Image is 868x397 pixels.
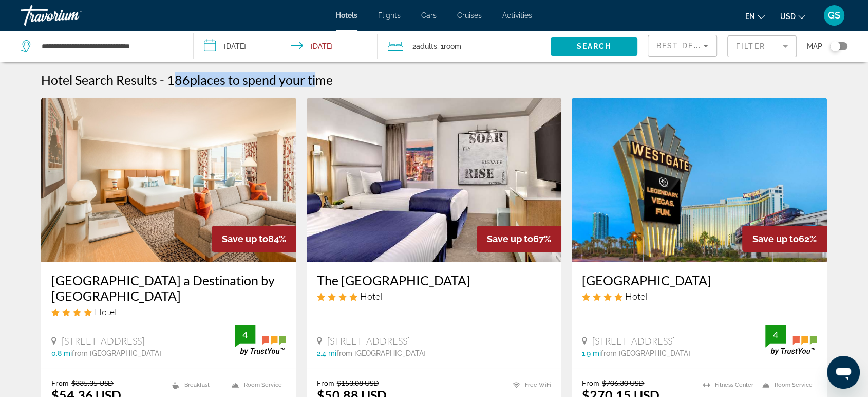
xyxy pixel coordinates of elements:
[752,233,799,244] span: Save up to
[21,2,123,29] a: Travorium
[582,273,817,288] a: [GEOGRAPHIC_DATA]
[51,378,69,387] span: From
[227,378,286,391] li: Room Service
[727,35,797,58] button: Filter
[437,39,461,53] span: , 1
[765,329,786,341] div: 4
[656,40,708,52] mat-select: Sort by
[378,31,551,62] button: Travelers: 2 adults, 0 children
[592,335,675,347] span: [STREET_ADDRESS]
[167,378,227,391] li: Breakfast
[822,42,847,51] button: Toggle map
[317,378,334,387] span: From
[337,378,379,387] del: $153.08 USD
[72,349,161,357] span: from [GEOGRAPHIC_DATA]
[41,72,157,87] h1: Hotel Search Results
[317,273,552,288] a: The [GEOGRAPHIC_DATA]
[828,10,840,21] span: GS
[577,42,612,50] span: Search
[765,325,817,355] img: trustyou-badge.svg
[412,39,437,53] span: 2
[572,98,827,262] img: Hotel image
[51,306,286,317] div: 4 star Hotel
[194,31,377,62] button: Check-in date: Oct 5, 2025 Check-out date: Oct 10, 2025
[51,273,286,303] a: [GEOGRAPHIC_DATA] a Destination by [GEOGRAPHIC_DATA]
[582,349,601,357] span: 1.9 mi
[190,72,333,87] span: places to spend your time
[51,349,72,357] span: 0.8 mi
[235,325,286,355] img: trustyou-badge.svg
[421,11,437,20] a: Cars
[656,42,710,50] span: Best Deals
[827,356,860,389] iframe: Button to launch messaging window
[551,37,637,56] button: Search
[235,329,255,341] div: 4
[487,233,533,244] span: Save up to
[745,9,765,24] button: Change language
[327,335,410,347] span: [STREET_ADDRESS]
[336,349,426,357] span: from [GEOGRAPHIC_DATA]
[582,291,817,302] div: 4 star Hotel
[601,349,690,357] span: from [GEOGRAPHIC_DATA]
[317,349,336,357] span: 2.4 mi
[416,42,437,50] span: Adults
[602,378,644,387] del: $706.30 USD
[697,378,757,391] li: Fitness Center
[360,291,382,302] span: Hotel
[742,226,827,252] div: 62%
[582,378,599,387] span: From
[757,378,817,391] li: Room Service
[336,11,357,20] a: Hotels
[160,72,164,87] span: -
[62,335,144,347] span: [STREET_ADDRESS]
[95,306,117,317] span: Hotel
[821,5,847,26] button: User Menu
[625,291,647,302] span: Hotel
[444,42,461,50] span: Room
[167,72,333,87] h2: 186
[307,98,562,262] img: Hotel image
[222,233,268,244] span: Save up to
[378,11,401,20] a: Flights
[502,11,532,20] a: Activities
[807,39,822,53] span: Map
[212,226,296,252] div: 84%
[317,291,552,302] div: 4 star Hotel
[71,378,114,387] del: $335.35 USD
[41,98,296,262] img: Hotel image
[780,12,796,21] span: USD
[780,9,805,24] button: Change currency
[477,226,561,252] div: 67%
[745,12,755,21] span: en
[457,11,482,20] a: Cruises
[507,378,551,391] li: Free WiFi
